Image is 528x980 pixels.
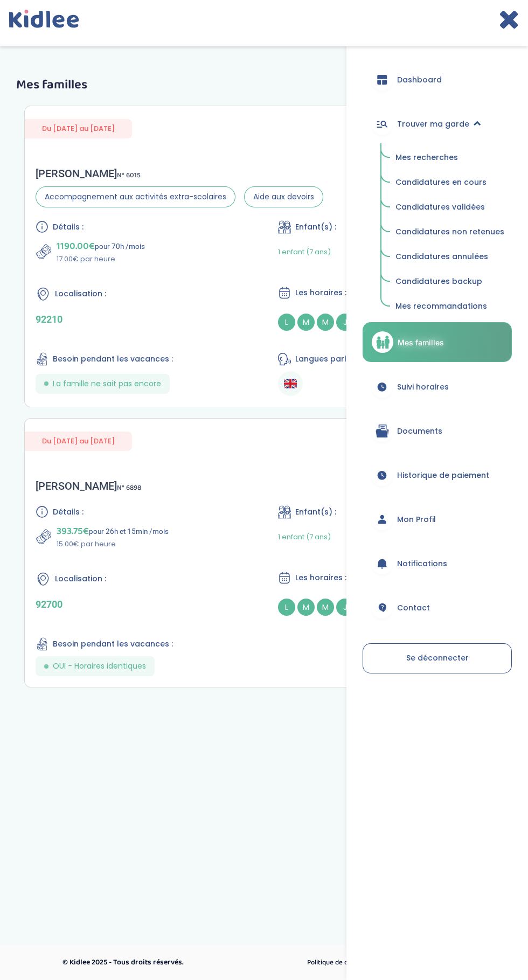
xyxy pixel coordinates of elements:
a: Candidatures validées [388,197,512,218]
a: Mes familles [363,322,512,362]
span: Mon Profil [397,514,436,525]
span: N° 6898 [117,482,141,494]
a: Historique de paiement [363,456,512,495]
a: Candidatures en cours [388,172,512,193]
span: Du [DATE] au [DATE] [25,119,132,138]
span: Documents [397,426,442,437]
span: Les horaires : [295,287,346,298]
span: 1 enfant (7 ans) [278,532,331,542]
span: Besoin pendant les vacances : [53,638,173,650]
span: Candidatures en cours [395,177,487,187]
a: Candidatures backup [388,272,512,292]
span: Dashboard [397,74,442,86]
a: Documents [363,412,512,450]
span: Suivi horaires [397,381,449,393]
span: Détails : [53,221,84,233]
span: 393.75€ [57,524,89,539]
p: pour 70h /mois [57,239,145,254]
span: Localisation : [55,573,106,585]
p: © Kidlee 2025 - Tous droits réservés. [62,957,271,968]
span: J [336,599,353,616]
a: Candidatures non retenues [388,222,512,242]
span: Mes recommandations [395,301,487,311]
span: N° 6015 [117,170,141,181]
a: Suivi horaires [363,367,512,406]
span: L [278,599,295,616]
img: Anglais [284,377,297,390]
span: Contact [397,602,430,614]
span: M [317,314,334,331]
div: [PERSON_NAME] [36,479,141,492]
a: Contact [363,588,512,627]
span: Accompagnement aux activités extra-scolaires [36,186,235,207]
a: Mon Profil [363,500,512,539]
span: M [297,599,315,616]
p: 17.00€ par heure [57,254,145,265]
a: Mes recherches [388,148,512,168]
p: pour 26h et 15min /mois [57,524,169,539]
span: Mes recherches [395,152,458,163]
span: Se déconnecter [406,652,469,663]
p: 92210 [36,314,250,325]
span: Besoin pendant les vacances : [53,353,173,365]
span: OUI - Horaires identiques [53,661,146,672]
a: Mes recommandations [388,296,512,317]
span: Enfant(s) : [295,221,336,233]
span: 1190.00€ [57,239,95,254]
span: Détails : [53,506,84,518]
p: 15.00€ par heure [57,539,169,550]
span: Les horaires : [295,572,346,583]
span: Candidatures backup [395,276,482,287]
span: Aide aux devoirs [244,186,323,207]
a: Dashboard [363,60,512,99]
a: Notifications [363,544,512,583]
span: 1 enfant (7 ans) [278,247,331,257]
a: Trouver ma garde [363,105,512,143]
h3: Mes familles [16,78,512,92]
span: L [278,314,295,331]
div: [PERSON_NAME] [36,167,323,180]
p: 92700 [36,599,250,610]
span: Localisation : [55,288,106,300]
a: Se déconnecter [363,643,512,673]
span: M [297,314,315,331]
span: Du [DATE] au [DATE] [25,432,132,450]
span: La famille ne sait pas encore [53,378,161,390]
span: Langues parlées : [295,353,364,365]
span: Notifications [397,558,447,569]
span: Candidatures validées [395,201,485,212]
span: Mes familles [398,337,444,348]
span: M [317,599,334,616]
span: Historique de paiement [397,470,489,481]
a: Candidatures annulées [388,247,512,267]
span: Candidatures non retenues [395,226,504,237]
a: Politique de confidentialité [303,956,393,970]
span: Enfant(s) : [295,506,336,518]
span: Candidatures annulées [395,251,488,262]
span: J [336,314,353,331]
span: Trouver ma garde [397,119,469,130]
